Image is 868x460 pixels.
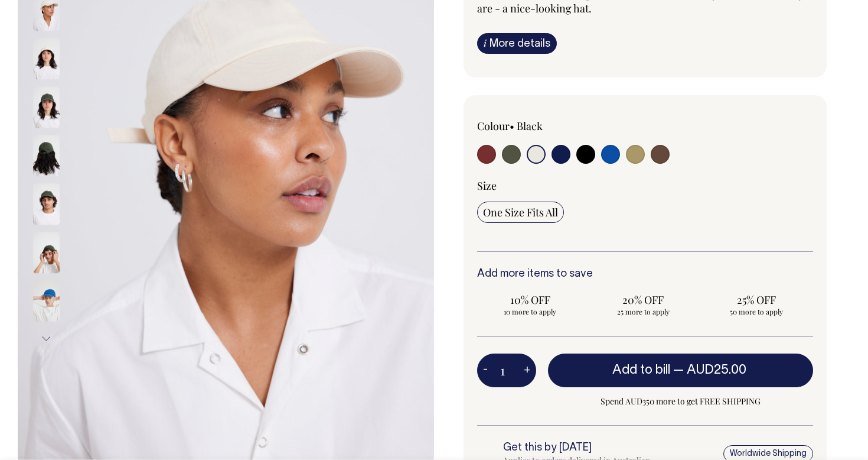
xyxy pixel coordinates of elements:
[477,268,813,280] h6: Add more items to save
[596,307,691,316] span: 25 more to apply
[477,179,813,193] div: Size
[477,202,564,223] input: One Size Fits All
[673,364,749,376] span: —
[596,293,691,307] span: 20% OFF
[518,359,536,383] button: +
[477,119,612,133] div: Colour
[33,87,60,128] img: olive
[548,394,813,409] span: Spend AUD350 more to get FREE SHIPPING
[548,354,813,387] button: Add to bill —AUD25.00
[517,119,543,133] label: Black
[477,33,557,54] a: iMore details
[33,281,60,322] img: worker-blue
[33,135,60,177] img: olive
[709,307,804,316] span: 50 more to apply
[33,184,60,225] img: olive
[477,289,583,320] input: 10% OFF 10 more to apply
[37,326,55,352] button: Next
[687,364,746,376] span: AUD25.00
[483,307,577,316] span: 10 more to apply
[703,289,810,320] input: 25% OFF 50 more to apply
[33,232,60,274] img: olive
[503,442,660,454] h6: Get this by [DATE]
[590,289,697,320] input: 20% OFF 25 more to apply
[483,205,558,219] span: One Size Fits All
[510,119,514,133] span: •
[612,364,670,376] span: Add to bill
[477,359,494,383] button: -
[484,37,487,49] span: i
[33,38,60,80] img: natural
[483,293,577,307] span: 10% OFF
[709,293,804,307] span: 25% OFF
